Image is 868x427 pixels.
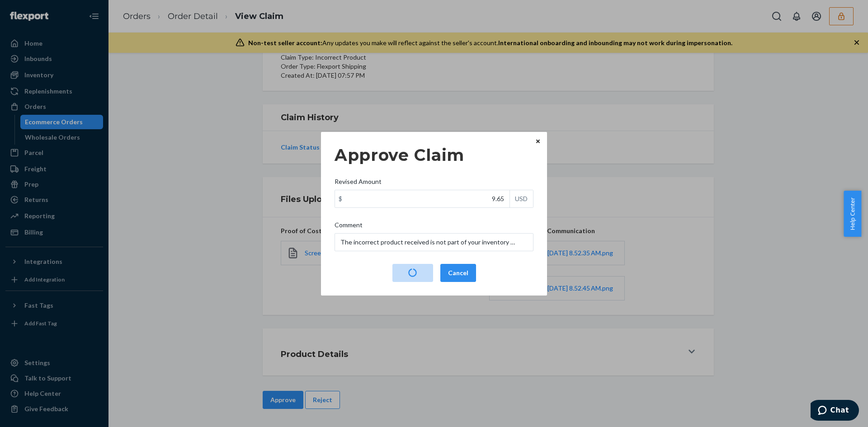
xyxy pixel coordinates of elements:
button: Close [533,136,542,146]
input: Comment [335,233,533,251]
span: Comment [335,221,363,233]
h3: Approve Claim [335,145,533,164]
button: Cancel [440,264,476,282]
input: Revised Amount$USD [335,190,509,207]
div: $ [335,190,346,207]
span: Revised Amount [335,177,382,190]
span: Chat [20,6,38,14]
button: Approve [392,264,433,282]
div: USD [509,190,533,207]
